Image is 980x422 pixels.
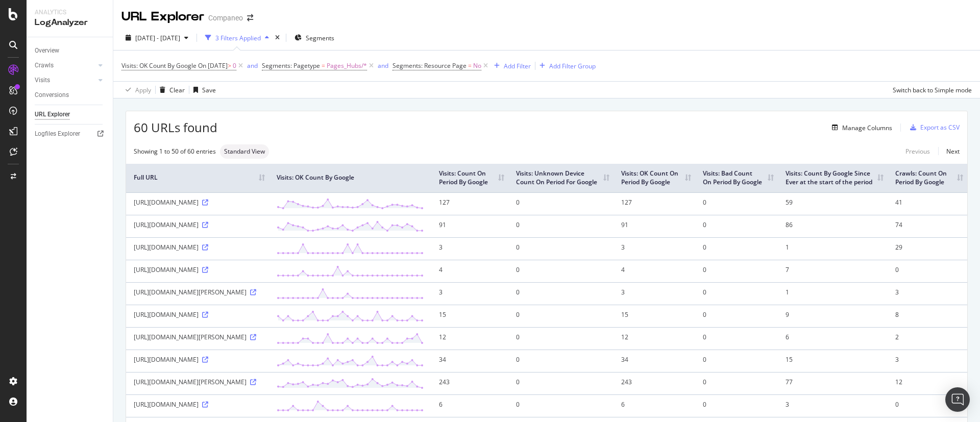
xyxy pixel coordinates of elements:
div: 3 Filters Applied [215,34,261,42]
td: 6 [778,327,888,350]
span: [DATE] - [DATE] [135,34,180,42]
span: = [468,61,472,70]
td: 6 [431,394,508,417]
td: 0 [695,237,778,260]
th: Visits: OK Count On Period By Google: activate to sort column ascending [614,164,695,192]
div: Manage Columns [842,123,892,132]
td: 0 [695,282,778,305]
td: 8 [888,305,967,327]
td: 15 [614,305,695,327]
td: 3 [888,350,967,372]
button: Export as CSV [906,119,960,136]
a: Overview [35,45,106,56]
td: 3 [614,237,695,260]
td: 3 [888,282,967,305]
td: 91 [431,215,508,237]
td: 15 [431,305,508,327]
td: 0 [695,305,778,327]
td: 59 [778,192,888,215]
div: Open Intercom Messenger [945,387,970,412]
td: 0 [508,305,614,327]
td: 0 [508,282,614,305]
td: 127 [614,192,695,215]
span: On [DATE] [198,61,228,70]
span: Segments: Resource Page [393,61,467,70]
div: Showing 1 to 50 of 60 entries [134,147,216,156]
td: 6 [614,394,695,417]
div: Add Filter [504,62,531,70]
td: 0 [508,350,614,372]
span: 0 [233,59,236,73]
div: Apply [135,86,151,94]
div: [URL][DOMAIN_NAME][PERSON_NAME] [134,378,261,386]
div: Clear [169,86,185,94]
div: [URL][DOMAIN_NAME] [134,355,261,364]
td: 0 [695,372,778,394]
td: 0 [508,237,614,260]
td: 12 [888,372,967,394]
button: Segments [290,30,338,46]
a: Logfiles Explorer [35,129,106,139]
a: Visits [35,75,95,86]
td: 243 [614,372,695,394]
div: Save [202,86,216,94]
span: No [473,59,481,73]
button: Manage Columns [828,121,892,134]
a: Next [938,144,960,159]
td: 0 [695,192,778,215]
div: and [247,61,258,70]
td: 0 [888,260,967,282]
button: [DATE] - [DATE] [121,30,192,46]
button: Save [189,82,216,98]
td: 34 [614,350,695,372]
a: URL Explorer [35,109,106,120]
div: Switch back to Simple mode [893,86,972,94]
th: Visits: Bad Count On Period By Google: activate to sort column ascending [695,164,778,192]
div: Crawls [35,60,54,71]
span: > [228,61,231,70]
td: 0 [695,260,778,282]
th: Full URL: activate to sort column ascending [126,164,269,192]
div: Analytics [35,8,105,17]
div: times [273,33,282,43]
th: Crawls: Count On Period By Google: activate to sort column ascending [888,164,967,192]
td: 0 [695,350,778,372]
td: 0 [695,215,778,237]
td: 91 [614,215,695,237]
th: Visits: OK Count By Google [269,164,431,192]
button: Add Filter Group [535,60,596,72]
div: [URL][DOMAIN_NAME][PERSON_NAME] [134,333,261,341]
td: 1 [778,282,888,305]
a: Conversions [35,90,106,101]
td: 29 [888,237,967,260]
div: Visits [35,75,50,86]
div: Conversions [35,90,69,101]
div: [URL][DOMAIN_NAME][PERSON_NAME] [134,288,261,296]
td: 127 [431,192,508,215]
a: Crawls [35,60,95,71]
button: Add Filter [490,60,531,72]
button: and [378,61,388,70]
span: = [322,61,325,70]
td: 2 [888,327,967,350]
td: 77 [778,372,888,394]
td: 0 [508,372,614,394]
td: 0 [888,394,967,417]
td: 74 [888,215,967,237]
td: 3 [431,237,508,260]
div: URL Explorer [35,109,70,120]
div: [URL][DOMAIN_NAME] [134,400,261,409]
td: 0 [508,394,614,417]
th: Visits: Count On Period By Google: activate to sort column ascending [431,164,508,192]
td: 12 [614,327,695,350]
td: 3 [778,394,888,417]
span: Segments: Pagetype [262,61,320,70]
td: 34 [431,350,508,372]
td: 3 [431,282,508,305]
span: Visits: OK Count By Google [121,61,197,70]
td: 3 [614,282,695,305]
span: 60 URLs found [134,119,217,136]
div: Companeo [208,13,243,23]
td: 243 [431,372,508,394]
div: Add Filter Group [549,62,596,70]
